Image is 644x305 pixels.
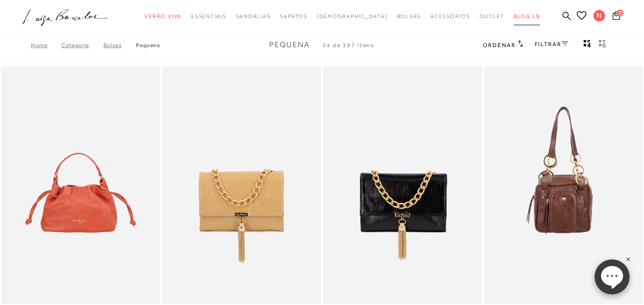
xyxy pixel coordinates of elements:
span: Sapatos [280,13,307,19]
a: BOLSA EM COURO CAIENA COM ALÇA EFEITO NÓ BOLSA EM COURO CAIENA COM ALÇA EFEITO NÓ [2,68,159,303]
img: BOLSA BOXY PEQUENA EM COURO CAFÉ COM ARGOLAS METÁLICAS [485,68,642,303]
a: Bolsas [103,42,136,49]
a: categoryNavScreenReaderText [191,8,226,25]
span: Ordenar [483,42,515,49]
span: 24 de 397 itens [323,42,375,49]
span: Verão Viva [144,13,182,19]
a: noSubCategoriesText [317,8,388,25]
button: 0 [610,10,623,23]
span: Outlet [480,13,505,19]
a: categoryNavScreenReaderText [430,8,470,25]
a: categoryNavScreenReaderText [397,8,421,25]
a: categoryNavScreenReaderText [480,8,505,25]
a: Categoria [61,42,103,49]
span: Pequena [269,40,310,49]
button: gridText6Desc [596,39,609,51]
a: BLOG LB [514,8,540,25]
button: N [589,10,610,24]
span: 0 [617,10,624,16]
button: Mostrar 4 produtos por linha [581,39,594,51]
span: Acessórios [430,13,470,19]
a: FILTRAR [535,41,568,48]
a: categoryNavScreenReaderText [280,8,307,25]
img: BOLSA PEQUENA EM VERNIZ PRETO COM CORRENTE E PINGENTE DE FRANJA DOURADA [324,68,481,303]
span: N [593,10,605,21]
a: Home [31,42,61,49]
span: Sandálias [236,13,271,19]
span: Essenciais [191,13,226,19]
a: BOLSA PEQUENA EM VERNIZ AREIA COM CORRENTE E PINGENTE DE FRANJA DOURADA BOLSA PEQUENA EM VERNIZ A... [163,68,320,303]
a: categoryNavScreenReaderText [236,8,271,25]
a: Pequena [136,42,160,49]
span: Bolsas [397,13,421,19]
a: BOLSA PEQUENA EM VERNIZ PRETO COM CORRENTE E PINGENTE DE FRANJA DOURADA BOLSA PEQUENA EM VERNIZ P... [324,68,481,303]
img: BOLSA PEQUENA EM VERNIZ AREIA COM CORRENTE E PINGENTE DE FRANJA DOURADA [163,68,320,303]
a: categoryNavScreenReaderText [144,8,182,25]
a: BOLSA BOXY PEQUENA EM COURO CAFÉ COM ARGOLAS METÁLICAS BOLSA BOXY PEQUENA EM COURO CAFÉ COM ARGOL... [485,68,642,303]
img: BOLSA EM COURO CAIENA COM ALÇA EFEITO NÓ [2,68,159,303]
span: BLOG LB [514,13,540,19]
span: [DEMOGRAPHIC_DATA] [317,13,388,19]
